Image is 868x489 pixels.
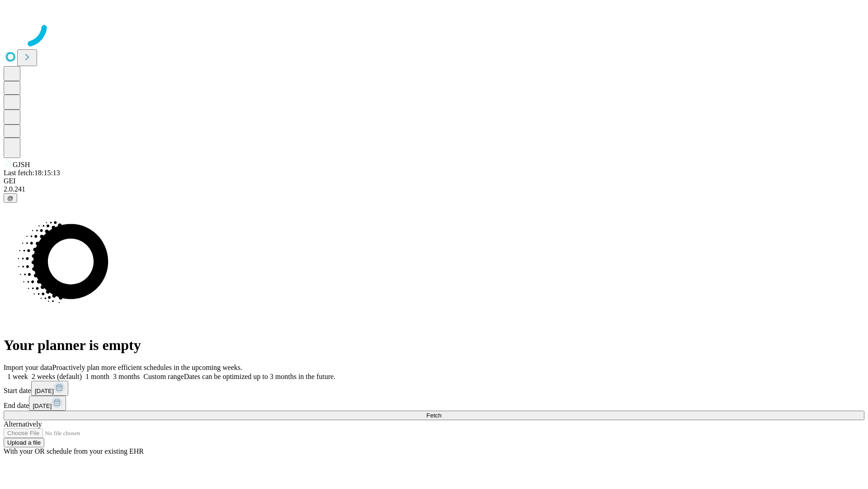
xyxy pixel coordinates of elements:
[4,337,864,354] h1: Your planner is empty
[31,381,68,396] button: [DATE]
[4,185,864,193] div: 2.0.241
[4,447,144,455] span: With your OR schedule from your existing EHR
[4,177,864,185] div: GEI
[52,364,242,371] span: Proactively plan more efficient schedules in the upcoming weeks.
[7,195,14,201] span: @
[4,396,864,411] div: End date
[4,381,864,396] div: Start date
[4,411,864,420] button: Fetch
[4,169,60,177] span: Last fetch: 18:15:13
[4,364,52,371] span: Import your data
[4,438,44,447] button: Upload a file
[7,373,28,380] span: 1 week
[4,193,17,203] button: @
[32,373,82,380] span: 2 weeks (default)
[4,420,42,428] span: Alternatively
[426,412,441,419] span: Fetch
[13,161,30,168] span: GJSH
[85,373,109,380] span: 1 month
[35,388,54,394] span: [DATE]
[184,373,335,380] span: Dates can be optimized up to 3 months in the future.
[33,403,52,409] span: [DATE]
[113,373,140,380] span: 3 months
[143,373,184,380] span: Custom range
[29,396,66,411] button: [DATE]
